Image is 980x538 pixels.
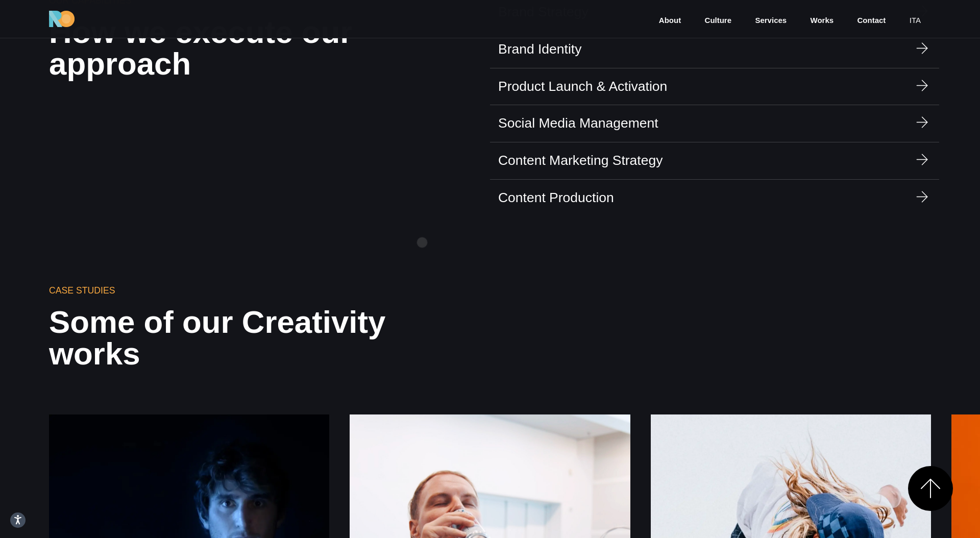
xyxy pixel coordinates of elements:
[498,77,931,97] a: Product Launch & Activation
[498,39,931,60] a: Brand Identity
[498,188,931,208] a: Content Production
[498,113,658,134] div: Social Media Management
[498,77,667,97] div: Product Launch & Activation
[856,15,887,27] a: Contact
[658,15,682,27] a: About
[498,151,663,171] div: Content Marketing Strategy
[498,113,931,134] a: Social Media Management
[754,15,788,27] a: Services
[498,39,581,60] div: Brand Identity
[810,15,835,27] a: Works
[909,15,922,27] a: ita
[498,188,614,208] div: Content Production
[49,284,416,297] h6: Case Studies
[49,16,407,80] h2: How we execute our approach
[704,15,733,27] a: Culture
[49,306,416,370] h2: Some of our Creativity works
[498,151,931,171] a: Content Marketing Strategy
[49,11,75,27] img: Ride On Agency Logo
